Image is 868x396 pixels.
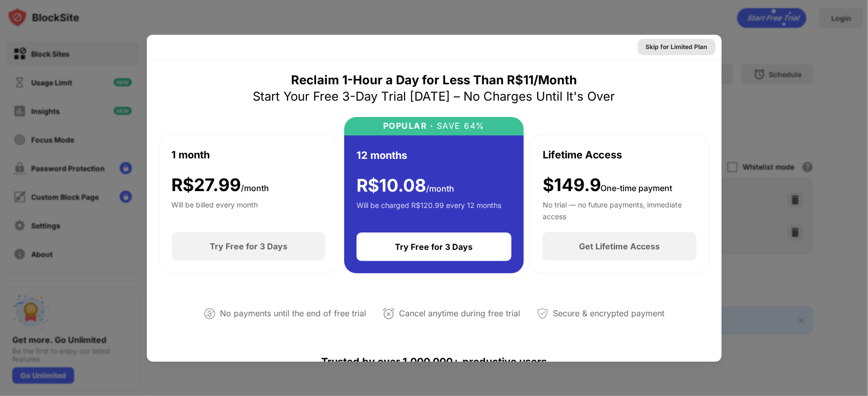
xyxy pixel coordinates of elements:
div: Secure & encrypted payment [553,306,664,321]
span: /month [426,183,454,194]
img: cancel-anytime [383,308,395,320]
div: Start Your Free 3-Day Trial [DATE] – No Charges Until It's Over [253,88,615,105]
div: No payments until the end of free trial [220,306,366,321]
div: Trusted by over 1,000,000+ productive users [159,337,709,386]
div: $149.9 [543,175,673,196]
div: Try Free for 3 Days [210,241,287,251]
div: R$ 27.99 [172,175,270,196]
div: Get Lifetime Access [579,241,660,251]
div: R$ 10.08 [357,175,454,196]
div: Skip for Limited Plan [646,42,707,52]
div: Cancel anytime during free trial [399,306,520,321]
div: Reclaim 1-Hour a Day for Less Than R$11/Month [291,72,577,88]
div: Will be billed every month [172,199,258,220]
div: POPULAR · [383,121,434,131]
div: No trial — no future payments, immediate access [543,199,697,220]
div: SAVE 64% [434,121,485,131]
div: Will be charged R$120.99 every 12 months [357,200,501,220]
div: Try Free for 3 Days [395,242,473,252]
div: Lifetime Access [543,147,622,162]
span: /month [241,183,270,193]
img: not-paying [204,308,216,320]
span: One-time payment [601,183,673,193]
div: 1 month [172,147,210,162]
img: secured-payment [537,308,549,320]
div: 12 months [357,148,407,163]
